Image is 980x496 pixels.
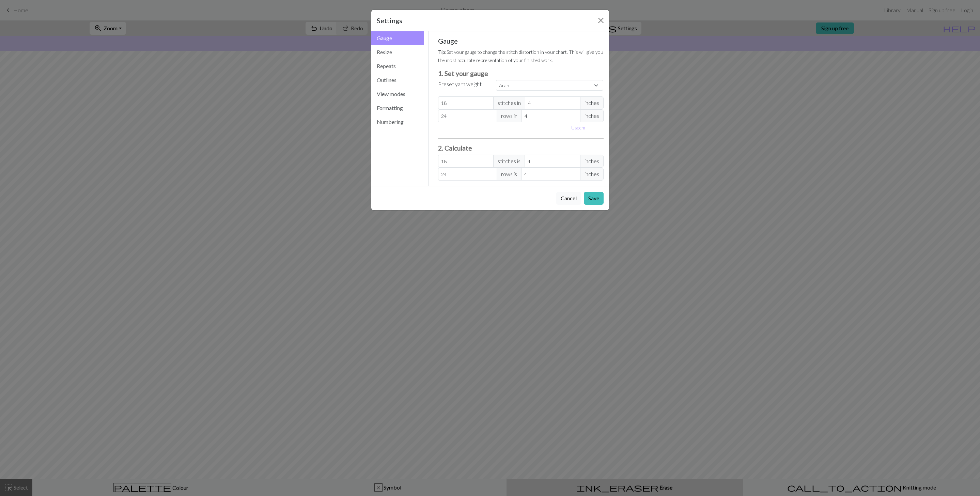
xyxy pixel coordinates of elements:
span: inches [580,155,604,168]
button: Numbering [371,115,424,129]
h5: Settings [377,15,402,26]
button: Close [595,15,606,26]
span: stitches in [493,96,525,109]
span: inches [580,109,604,122]
button: View modes [371,87,424,101]
button: Formatting [371,101,424,115]
button: Repeats [371,59,424,73]
button: Usecm [568,122,588,133]
small: Set your gauge to change the stitch distortion in your chart. This will give you the most accurat... [438,49,603,63]
button: Outlines [371,73,424,87]
span: rows is [497,168,522,181]
label: Preset yarn weight [438,80,482,88]
h3: 2. Calculate [438,144,604,152]
strong: Tip: [438,49,447,55]
button: Resize [371,45,424,59]
button: Save [584,192,604,205]
span: inches [580,96,604,109]
button: Cancel [556,192,581,205]
h3: 1. Set your gauge [438,69,604,77]
span: rows in [497,109,522,122]
span: inches [580,168,604,181]
button: Gauge [371,31,424,45]
h5: Gauge [438,37,604,45]
span: stitches is [493,155,525,168]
